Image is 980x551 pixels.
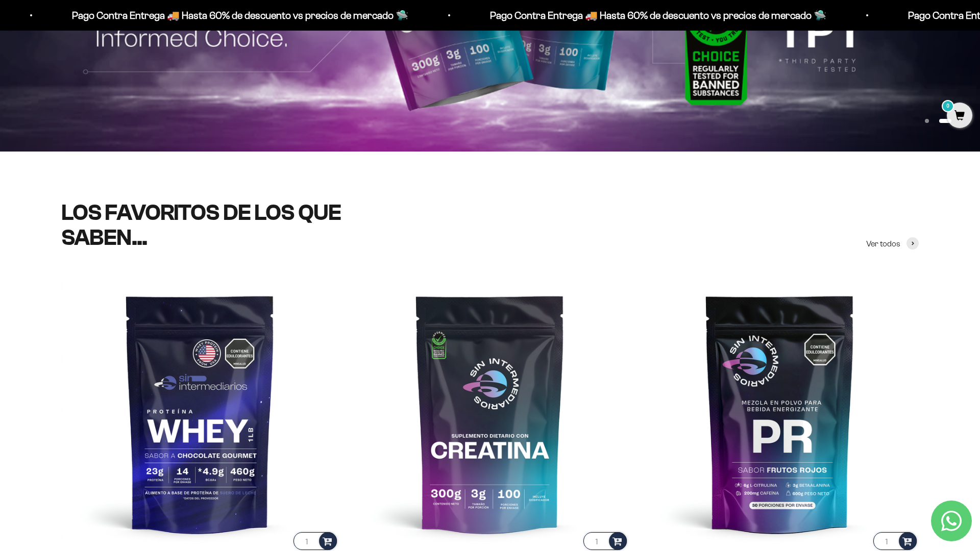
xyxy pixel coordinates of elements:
[947,111,972,122] a: 0
[942,100,954,112] mark: 0
[866,237,919,251] a: Ver todos
[61,200,341,249] split-lines: LOS FAVORITOS DE LOS QUE SABEN...
[70,7,407,23] p: Pago Contra Entrega 🚚 Hasta 60% de descuento vs precios de mercado 🛸
[488,7,825,23] p: Pago Contra Entrega 🚚 Hasta 60% de descuento vs precios de mercado 🛸
[866,237,900,251] span: Ver todos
